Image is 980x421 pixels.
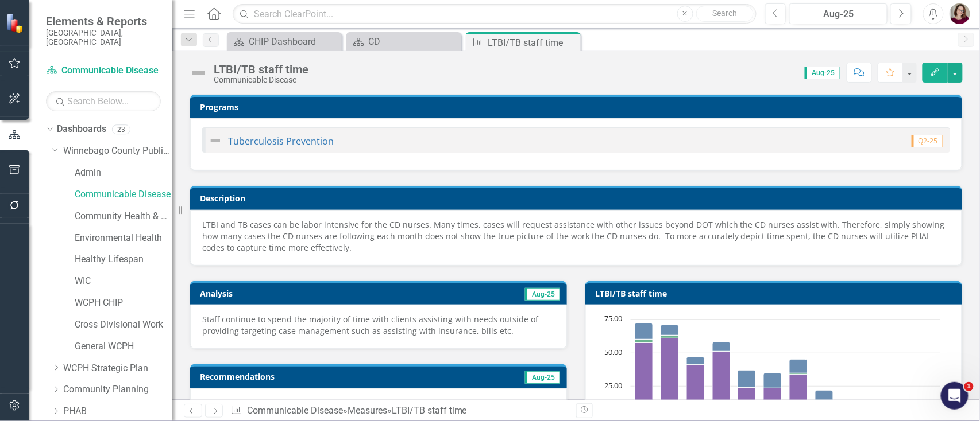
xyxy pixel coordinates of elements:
[247,405,343,416] a: Communicable Disease
[392,405,467,416] div: LTBI/TB staff time
[488,36,578,50] div: LTBI/TB staff time
[230,404,568,418] div: » »
[604,380,622,391] text: 25.00
[661,325,679,336] path: Feb-25, 7.75. Targeted Case Management.
[75,166,172,180] a: Admin
[912,135,943,147] span: Q2-25
[63,362,172,375] a: WCPH Strategic Plan
[793,7,883,21] div: Aug-25
[816,391,834,400] path: Aug-25, 7. Targeted Case Management.
[209,134,222,147] img: Not Defined
[202,314,555,337] p: Staff continue to spend the majority of time with clients assisting with needs outside of providi...
[764,373,782,388] path: Jun-25, 11.25. Targeted Case Management.
[687,365,705,365] path: Mar-25, 0.5. Patient Education.
[249,34,339,49] div: CHIP Dashboard
[713,342,731,352] path: Apr-25, 6.75. Targeted Case Management.
[738,371,756,388] path: May-25, 13. Targeted Case Management.
[348,405,387,416] a: Measures
[75,275,172,288] a: WIC
[190,64,208,82] img: Not Defined
[214,63,308,76] div: LTBI/TB staff time
[46,28,161,47] small: [GEOGRAPHIC_DATA], [GEOGRAPHIC_DATA]
[233,4,756,24] input: Search ClearPoint...
[661,338,679,420] path: Feb-25, 61.25. TB General Work.
[595,289,956,298] h3: LTBI/TB staff time
[687,357,705,365] path: Mar-25, 5.25. Targeted Case Management.
[202,219,950,254] p: LTBI and TB cases can be labor intensive for the CD nurses. Many times, cases will request assist...
[635,343,653,420] path: Jan-25, 57.5. TB General Work.
[789,3,888,24] button: Aug-25
[75,340,172,353] a: General WCPH
[202,397,555,420] p: Staff will continue to offer support to clients and assist in connecting clients to resources in ...
[46,64,161,77] a: Communicable Disease
[46,91,161,111] input: Search Below...
[941,382,969,410] iframe: Intercom live chat
[200,194,956,202] h3: Description
[75,297,172,310] a: WCPH CHIP
[790,375,808,420] path: Jul-25, 34. TB General Work.
[713,352,731,352] path: Apr-25, 0.5. Patient Education.
[63,145,172,158] a: Winnebago County Public Health
[63,383,172,396] a: Community Planning
[63,405,172,418] a: PHAB
[228,135,334,147] a: Tuberculosis Prevention
[712,9,737,18] span: Search
[57,123,106,136] a: Dashboards
[368,34,458,49] div: CD
[75,210,172,223] a: Community Health & Prevention
[604,313,622,323] text: 75.00
[805,67,840,79] span: Aug-25
[950,3,970,24] img: Sarahjean Schluechtermann
[525,371,560,384] span: Aug-25
[75,188,172,201] a: Communicable Disease
[687,365,705,420] path: Mar-25, 41. TB General Work.
[214,76,308,84] div: Communicable Disease
[349,34,458,49] a: CD
[635,319,928,420] g: TB General Work, bar series 3 of 3 with 12 bars.
[75,232,172,245] a: Environmental Health
[5,12,26,33] img: ClearPoint Strategy
[635,340,653,343] path: Jan-25, 2.75. Patient Education.
[604,347,622,357] text: 50.00
[790,360,808,373] path: Jul-25, 10.25. Targeted Case Management.
[661,336,679,338] path: Feb-25, 2. Patient Education.
[200,289,372,298] h3: Analysis
[46,14,161,28] span: Elements & Reports
[790,373,808,375] path: Jul-25, 1. Patient Education.
[75,318,172,332] a: Cross Divisional Work
[713,352,731,420] path: Apr-25, 50.75. TB General Work.
[525,288,560,301] span: Aug-25
[112,124,130,134] div: 23
[635,323,653,340] path: Jan-25, 12. Targeted Case Management.
[200,372,443,381] h3: Recommendations
[200,103,956,111] h3: Programs
[964,382,974,391] span: 1
[230,34,339,49] a: CHIP Dashboard
[696,6,754,22] button: Search
[75,253,172,266] a: Healthy Lifespan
